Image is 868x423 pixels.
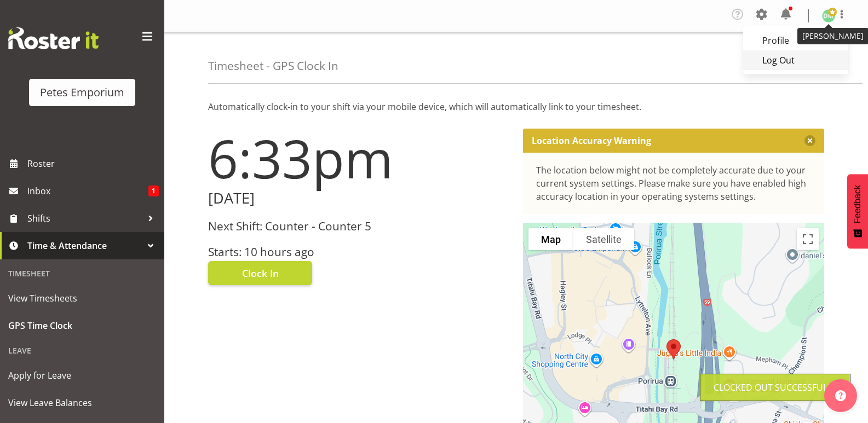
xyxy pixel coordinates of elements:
a: View Leave Balances [3,389,162,416]
p: Automatically clock-in to your shift via your mobile device, which will automatically link to you... [208,100,824,113]
span: Roster [27,155,159,172]
div: Petes Emporium [40,84,124,101]
span: Apply for Leave [8,367,156,384]
button: Show satellite imagery [573,228,634,250]
h4: Timesheet - GPS Clock In [208,60,338,72]
div: Leave [3,339,162,362]
div: The location below might not be completely accurate due to your current system settings. Please m... [536,164,812,203]
img: david-mcauley697.jpg [822,9,835,22]
span: 1 [148,186,159,196]
button: Show street map [528,228,573,250]
a: GPS Time Clock [3,312,162,339]
span: View Leave Balances [8,395,156,411]
span: Inbox [27,183,148,199]
span: Shifts [27,210,142,227]
a: View Timesheets [3,285,162,312]
p: Location Accuracy Warning [532,135,651,146]
span: Time & Attendance [27,237,142,254]
img: Rosterit website logo [8,27,99,49]
div: Timesheet [3,262,162,285]
h3: Next Shift: Counter - Counter 5 [208,220,510,233]
a: Profile [743,31,848,50]
span: Feedback [853,185,863,223]
h2: [DATE] [208,190,510,207]
button: Feedback - Show survey [847,174,868,248]
span: Clock In [242,266,279,280]
a: Apply for Leave [3,362,162,389]
span: View Timesheets [8,290,156,306]
h3: Starts: 10 hours ago [208,246,510,258]
button: Close message [804,135,815,146]
img: help-xxl-2.png [835,390,846,401]
button: Toggle fullscreen view [797,228,819,250]
a: Log Out [743,50,848,70]
h1: 6:33pm [208,129,510,188]
button: Clock In [208,261,312,285]
div: Clocked out Successfully [714,381,837,394]
span: GPS Time Clock [8,317,156,334]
